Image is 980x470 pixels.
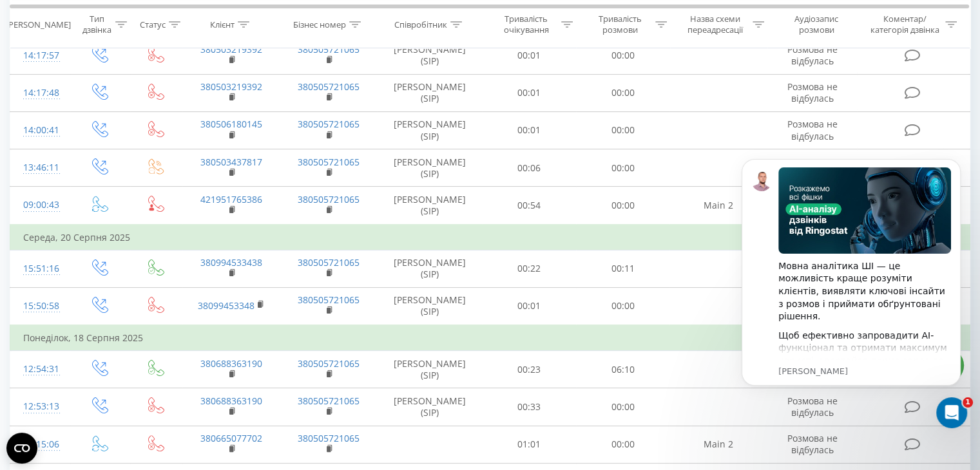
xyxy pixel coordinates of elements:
[669,187,767,225] td: Main 2
[576,426,669,463] td: 00:00
[483,111,576,149] td: 00:01
[298,432,360,444] a: 380505721065
[200,118,262,130] a: 380506180145
[576,351,669,388] td: 06:10
[200,256,262,268] a: 380994533438
[378,287,483,325] td: [PERSON_NAME] (SIP)
[200,43,262,55] a: 380503219392
[576,250,669,287] td: 00:11
[23,118,57,143] div: 14:00:41
[378,187,483,225] td: [PERSON_NAME] (SIP)
[298,193,360,205] a: 380505721065
[81,14,111,35] div: Тип дзвінка
[576,388,669,426] td: 00:00
[200,193,262,205] a: 421951765386
[23,394,57,419] div: 12:53:13
[23,256,57,281] div: 15:51:16
[483,426,576,463] td: 01:01
[787,80,838,104] span: Розмова не відбулась
[293,19,346,30] div: Бізнес номер
[200,395,262,407] a: 380688363190
[936,397,967,428] iframe: Intercom live chat
[494,14,559,35] div: Тривалість очікування
[6,19,71,30] div: [PERSON_NAME]
[23,80,57,106] div: 14:17:48
[787,118,838,142] span: Розмова не відбулась
[298,80,360,93] a: 380505721065
[483,351,576,388] td: 00:23
[23,432,57,457] div: 12:15:06
[298,118,360,130] a: 380505721065
[210,19,235,30] div: Клієнт
[867,14,942,35] div: Коментар/категорія дзвінка
[963,397,973,408] span: 1
[200,432,262,444] a: 380665077702
[23,294,57,319] div: 15:50:58
[298,395,360,407] a: 380505721065
[200,80,262,93] a: 380503219392
[23,193,57,218] div: 09:00:43
[576,187,669,225] td: 00:00
[378,149,483,187] td: [PERSON_NAME] (SIP)
[298,256,360,268] a: 380505721065
[23,155,57,180] div: 13:46:11
[576,287,669,325] td: 00:00
[378,74,483,111] td: [PERSON_NAME] (SIP)
[198,299,255,312] a: 38099453348
[483,250,576,287] td: 00:22
[378,351,483,388] td: [PERSON_NAME] (SIP)
[298,43,360,55] a: 380505721065
[576,74,669,111] td: 00:00
[483,37,576,74] td: 00:01
[576,111,669,149] td: 00:00
[200,156,262,168] a: 380503437817
[682,14,749,35] div: Назва схеми переадресації
[298,357,360,370] a: 380505721065
[298,156,360,168] a: 380505721065
[483,74,576,111] td: 00:01
[378,111,483,149] td: [PERSON_NAME] (SIP)
[669,426,767,463] td: Main 2
[576,149,669,187] td: 00:00
[23,357,57,382] div: 12:54:31
[483,388,576,426] td: 00:33
[483,187,576,225] td: 00:54
[722,140,980,435] iframe: Intercom notifications повідомлення
[779,14,854,35] div: Аудіозапис розмови
[200,357,262,370] a: 380688363190
[378,388,483,426] td: [PERSON_NAME] (SIP)
[10,325,970,351] td: Понеділок, 18 Серпня 2025
[378,250,483,287] td: [PERSON_NAME] (SIP)
[576,37,669,74] td: 00:00
[394,19,447,30] div: Співробітник
[483,149,576,187] td: 00:06
[588,14,652,35] div: Тривалість розмови
[787,43,838,67] span: Розмова не відбулась
[787,432,838,456] span: Розмова не відбулась
[10,225,970,250] td: Середа, 20 Серпня 2025
[6,433,37,464] button: Open CMP widget
[140,19,166,30] div: Статус
[378,37,483,74] td: [PERSON_NAME] (SIP)
[298,294,360,306] a: 380505721065
[23,43,57,68] div: 14:17:57
[483,287,576,325] td: 00:01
